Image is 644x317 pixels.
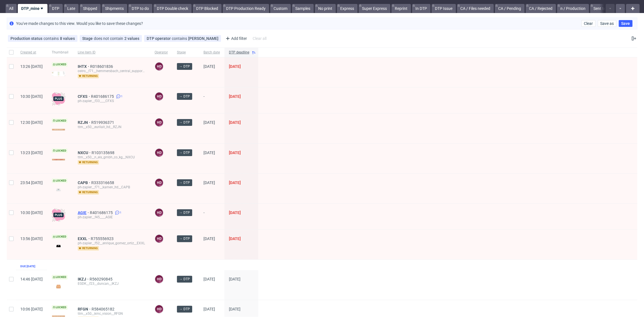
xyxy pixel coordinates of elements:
[115,94,123,99] a: 1
[52,159,65,161] img: version_two_editor_design
[78,277,90,281] span: IKZJ
[155,179,163,187] figcaption: HD
[391,4,411,13] a: Reprint
[223,4,269,13] a: DTP Production Ready
[78,236,91,241] span: EXXL
[179,150,190,155] span: → DTP
[52,186,65,194] img: version_two_editor_design
[78,50,146,55] span: Line item ID
[52,283,65,290] img: version_two_editor_design.png
[155,50,168,55] span: Operator
[90,64,114,69] span: R018601836
[78,74,99,78] span: returning
[78,311,146,316] div: ttm__x50__kmc_vision__RFGN
[82,36,94,41] span: Stage
[78,120,91,125] a: RZJN
[78,155,146,159] div: ttm__x50__n_eis_gmbh_co_kg__NXCU
[78,215,146,219] div: ph-zapier__f45____AGIE
[20,307,43,311] span: 10:06 [DATE]
[78,150,92,155] a: NXCU
[124,36,139,41] div: 2 values
[315,4,336,13] a: No print
[20,236,43,241] span: 13:56 [DATE]
[18,4,47,13] a: DTP_mine
[90,210,114,215] a: R401686175
[155,62,163,70] figcaption: HD
[20,150,43,155] span: 13:23 [DATE]
[6,4,17,13] a: All
[172,36,188,41] span: contains
[44,36,60,41] span: contains
[229,94,241,99] span: [DATE]
[90,277,114,281] span: R560290845
[584,21,593,25] span: Clear
[177,50,194,55] span: Stage
[114,210,122,215] a: 1
[337,4,357,13] a: Express
[270,4,291,13] a: Custom
[203,307,215,311] span: [DATE]
[78,210,90,215] a: AGIE
[78,281,146,286] div: EGDK__f23__duncan__IKZJ
[193,4,222,13] a: DTP Blocked
[91,236,115,241] a: R755556923
[619,20,632,27] button: Save
[600,21,614,25] span: Save as
[91,94,115,99] a: R401686175
[203,210,220,223] span: -
[229,307,240,311] span: [DATE]
[188,36,218,41] div: [PERSON_NAME]
[598,20,616,27] button: Save as
[147,36,172,41] span: DTP operator
[78,99,146,103] div: ph-zapier__f33____CFXS
[495,4,524,13] a: CA / Pending
[229,120,241,125] span: [DATE]
[359,4,390,13] a: Super Express
[526,4,556,13] a: CA / Rejected
[229,150,241,155] span: [DATE]
[78,125,146,129] div: ttm__x50__eurilait_ltd__RZJN
[52,275,68,279] span: Locked
[155,209,163,217] figcaption: HD
[16,21,143,26] p: You've made changes to this view. Would you like to save these changes?
[590,4,628,13] a: Sent to Fulfillment
[155,92,163,100] figcaption: HD
[155,305,163,313] figcaption: HD
[91,120,115,125] a: R519936371
[78,307,92,311] a: RFGN
[229,277,240,281] span: [DATE]
[20,64,43,69] span: 13:26 [DATE]
[52,234,68,239] span: Locked
[203,236,215,241] span: [DATE]
[229,236,241,241] span: [DATE]
[91,180,115,185] span: R333316658
[223,34,248,43] div: Add filter
[179,180,190,185] span: → DTP
[78,64,90,69] a: IHTX
[92,150,116,155] a: R103135698
[557,4,589,13] a: n / Production
[52,305,68,310] span: Locked
[229,50,249,55] span: DTP deadline
[78,246,99,251] span: returning
[78,69,146,73] div: ostro__f71__hemmersbach_central_support__IHTX
[94,36,124,41] span: does not contain
[52,208,65,222] img: plus-icon.676465ae8f3a83198b3f.png
[179,120,190,125] span: → DTP
[431,4,456,13] a: DTP Issue
[52,242,65,250] img: version_two_editor_design
[52,178,68,183] span: Locked
[52,92,65,105] img: plus-icon.676465ae8f3a83198b3f.png
[49,4,63,13] a: DTP
[78,160,99,165] span: returning
[52,129,65,131] img: version_two_editor_design
[412,4,430,13] a: In DTP
[64,4,79,13] a: Late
